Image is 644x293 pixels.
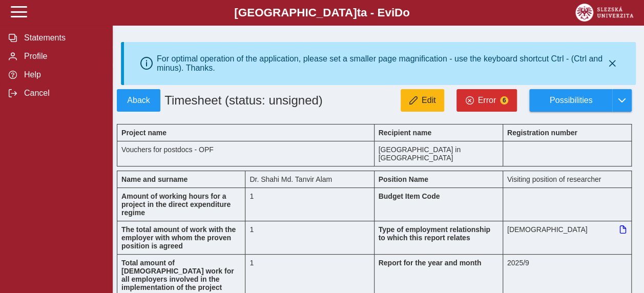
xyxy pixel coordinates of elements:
div: Dr. Shahi Md. Tanvir Alam [245,171,374,187]
button: Error6 [456,89,517,112]
button: Edit [401,89,445,112]
b: Report for the year and month [379,259,482,267]
img: logo_web_su.png [575,4,633,22]
b: The total amount of work with the employer with whom the proven position is agreed [121,225,236,250]
b: Registration number [507,129,577,137]
b: Name and surname [121,175,188,183]
b: Project name [121,129,167,137]
button: Aback [117,89,160,112]
b: Total amount of [DEMOGRAPHIC_DATA] work for all employers involved in the implementation of the p... [121,259,234,291]
span: Aback [121,96,156,105]
b: Amount of working hours for a project in the direct expenditure regime [121,192,231,217]
font: [DEMOGRAPHIC_DATA] [507,225,588,234]
span: 6 [500,96,508,104]
span: Error [477,96,496,105]
span: Profile [21,52,104,61]
div: 8 h / den. 40 h / týden. [245,187,374,221]
div: Vouchers for postdocs - OPF [117,141,375,166]
b: Budget Item Code [379,192,440,200]
div: [GEOGRAPHIC_DATA] in [GEOGRAPHIC_DATA] [375,141,503,166]
span: Possibilities [538,96,604,105]
div: 1 [245,221,374,254]
b: Recipient name [379,129,431,137]
b: Type of employment relationship to which this report relates [379,225,490,242]
span: Statements [21,33,104,43]
b: Position Name [379,175,428,183]
span: t [357,6,360,19]
h1: Timesheet (status: unsigned) [160,89,335,112]
span: D [394,6,403,19]
span: Edit [422,96,436,105]
button: Possibilities [529,89,612,112]
div: For optimal operation of the application, please set a smaller page magnification - use the keybo... [157,54,605,73]
span: Cancel [21,89,104,98]
span: o [403,6,410,19]
span: Help [21,70,104,79]
div: Visiting position of researcher [503,171,632,187]
b: [GEOGRAPHIC_DATA] a - Evi [31,6,613,19]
